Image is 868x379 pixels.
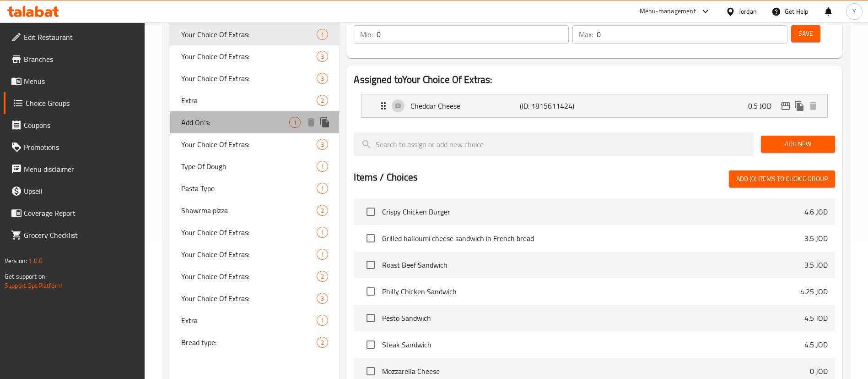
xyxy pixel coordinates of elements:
span: Crispy Chicken Burger [382,206,804,217]
a: Branches [4,48,145,70]
button: Save [791,25,820,42]
span: Shawrma pizza [181,205,317,216]
p: (ID: 1815611424) [520,100,593,111]
span: Coupons [24,120,138,131]
div: Choices [317,73,328,84]
span: Branches [24,54,138,65]
button: delete [304,115,318,129]
span: Menu disclaimer [24,164,138,175]
span: Mozzarella Cheese [382,366,810,377]
span: Get support on: [5,270,47,282]
span: Your Choice Of Extras: [181,51,317,62]
p: 4.25 JOD [800,286,828,297]
p: Min: [360,29,373,40]
div: Your Choice Of Extras:1 [170,23,339,45]
div: Expand [361,94,827,117]
div: Choices [317,205,328,216]
span: Philly Chicken Sandwich [382,286,800,297]
button: Add (0) items to choice group [729,170,835,187]
div: Choices [317,249,328,260]
div: Choices [317,161,328,172]
div: Choices [317,315,328,326]
p: 0 JOD [810,366,828,377]
span: Menus [24,76,138,87]
button: duplicate [318,115,332,129]
div: Add On's:1deleteduplicate [170,111,339,133]
p: 4.5 JOD [804,313,828,324]
p: 4.5 JOD [804,339,828,350]
a: Coverage Report [4,202,145,224]
span: 1 [317,316,328,325]
li: Expand [354,90,835,121]
p: Cheddar Cheese [410,100,519,111]
p: 3.5 JOD [804,233,828,244]
span: Add New [768,138,828,150]
span: Version: [5,255,27,267]
span: 1 [317,184,328,193]
div: Your Choice Of Extras:2 [170,265,339,287]
a: Menu disclaimer [4,158,145,180]
div: Choices [317,29,328,40]
div: Your Choice Of Extras:1 [170,221,339,243]
span: Your Choice Of Extras: [181,29,317,40]
div: Menu-management [640,6,696,17]
span: Extra [181,95,317,106]
span: Grocery Checklist [24,230,138,241]
div: Choices [317,293,328,304]
span: Y [852,6,856,16]
span: Select choice [361,308,380,328]
span: Your Choice Of Extras: [181,227,317,238]
div: Extra2 [170,89,339,111]
span: 2 [317,272,328,281]
span: 3 [317,52,328,61]
span: Select choice [361,282,380,301]
div: Pasta Type1 [170,177,339,199]
div: Bread type:2 [170,331,339,353]
span: Coverage Report [24,208,138,219]
span: Select choice [361,335,380,354]
span: Add On's: [181,117,289,128]
div: Choices [317,271,328,282]
div: Choices [317,139,328,150]
p: 4.6 JOD [804,206,828,217]
span: 3 [317,140,328,149]
span: 1 [290,118,300,127]
span: Your Choice Of Extras: [181,293,317,304]
span: Bread type: [181,337,317,348]
div: Your Choice Of Extras:3 [170,45,339,67]
a: Support.OpsPlatform [5,280,63,291]
div: Type Of Dough1 [170,155,339,177]
span: Your Choice Of Extras: [181,271,317,282]
span: 1 [317,30,328,39]
span: 2 [317,206,328,215]
span: 1.0.0 [28,255,43,267]
div: Jordan [739,6,757,16]
div: Extra1 [170,309,339,331]
span: 1 [317,162,328,171]
span: Pesto Sandwich [382,313,804,324]
button: duplicate [793,99,806,113]
div: Your Choice Of Extras:3 [170,133,339,155]
a: Promotions [4,136,145,158]
button: Add New [761,136,835,153]
span: 2 [317,338,328,347]
div: Your Choice Of Extras:1 [170,243,339,265]
span: 1 [317,228,328,237]
a: Edit Restaurant [4,26,145,48]
h2: Items / Choices [354,170,418,184]
a: Grocery Checklist [4,224,145,246]
div: Choices [317,337,328,348]
span: Your Choice Of Extras: [181,139,317,150]
div: Choices [317,227,328,238]
div: Choices [289,117,301,128]
span: Your Choice Of Extras: [181,73,317,84]
div: Your Choice Of Extras:3 [170,67,339,89]
span: Select choice [361,255,380,275]
span: Choice Groups [26,98,138,109]
div: Your Choice Of Extras:3 [170,287,339,309]
span: Type Of Dough [181,161,317,172]
span: Select choice [361,202,380,221]
span: Pasta Type [181,183,317,194]
span: Upsell [24,186,138,197]
p: 0.5 JOD [748,100,779,111]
